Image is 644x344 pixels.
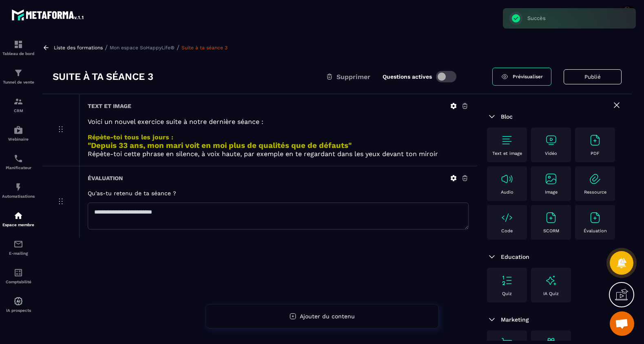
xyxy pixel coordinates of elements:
p: IA Quiz [543,291,559,296]
img: text-image [544,274,558,287]
img: text-image no-wra [544,134,558,147]
p: Text et image [492,151,522,156]
img: text-image no-wra [589,134,602,147]
a: automationsautomationsEspace membre [2,205,35,233]
p: Tableau de bord [2,51,35,56]
p: Quiz [502,291,512,296]
p: Ressource [584,190,606,195]
img: text-image no-wra [500,274,513,287]
p: Tunnel de vente [2,80,35,84]
span: Education [501,254,529,260]
a: formationformationCRM [2,90,35,119]
img: text-image no-wra [500,211,513,224]
strong: Répète-toi tous les jours : [88,133,173,141]
img: scheduler [13,154,23,163]
img: automations [13,182,23,192]
span: / [105,44,108,51]
p: Automatisations [2,194,35,198]
a: emailemailE-mailing [2,233,35,262]
p: Espace membre [2,223,35,227]
img: automations [13,211,23,221]
img: text-image no-wra [500,134,513,147]
a: Mon espace SoHappyLife® [110,45,175,51]
p: PDF [591,151,600,156]
h6: Text et image [88,103,131,109]
img: formation [13,97,23,106]
h6: Évaluation [88,175,123,181]
img: automations [13,125,23,135]
p: SCORM [543,228,559,234]
h3: Suite à ta séance 3 [53,70,153,83]
p: CRM [2,108,35,113]
a: accountantaccountantComptabilité [2,262,35,290]
span: Ajouter du contenu [300,313,355,320]
p: Audio [501,190,513,195]
img: text-image no-wra [589,172,602,185]
p: Voici un nouvel exercice suite à notre dernière séance : [88,118,469,126]
button: Publié [564,69,622,84]
img: arrow-down [487,252,497,262]
a: formationformationTableau de bord [2,33,35,62]
p: E-mailing [2,251,35,256]
img: arrow-down [487,315,497,324]
span: Supprimer [336,73,370,81]
img: formation [13,40,23,49]
p: IA prospects [2,308,35,313]
img: text-image no-wra [589,211,602,224]
a: automationsautomationsWebinaire [2,119,35,148]
img: text-image no-wra [544,211,558,224]
p: Code [501,228,513,234]
strong: "Depuis 33 ans, mon mari voit en moi plus de qualités que de défauts" [88,141,352,150]
a: schedulerschedulerPlanificateur [2,148,35,176]
p: Webinaire [2,137,35,141]
a: Prévisualiser [492,68,551,86]
p: Image [545,190,558,195]
a: formationformationTunnel de vente [2,62,35,90]
label: Questions actives [383,73,432,80]
img: text-image no-wra [500,172,513,185]
img: arrow-down [487,112,497,121]
img: accountant [13,268,23,278]
h5: Qu'as-tu retenu de ta séance ? [88,190,469,196]
span: Marketing [501,316,529,323]
a: Suite à ta séance 3 [181,45,228,51]
img: automations [13,296,23,306]
p: Évaluation [584,228,607,234]
p: Comptabilité [2,280,35,284]
p: Vidéo [545,151,557,156]
p: Planificateur [2,165,35,170]
img: email [13,239,23,249]
span: Prévisualiser [513,74,543,79]
a: Ouvrir le chat [610,311,634,336]
img: formation [13,68,23,78]
span: Bloc [501,113,513,120]
a: automationsautomationsAutomatisations [2,176,35,205]
img: text-image no-wra [544,172,558,185]
span: / [177,44,179,51]
p: Répète-toi cette phrase en silence, à voix haute, par exemple en te regardant dans les yeux devan... [88,150,469,158]
a: Liste des formations [54,45,103,51]
img: logo [11,7,85,22]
